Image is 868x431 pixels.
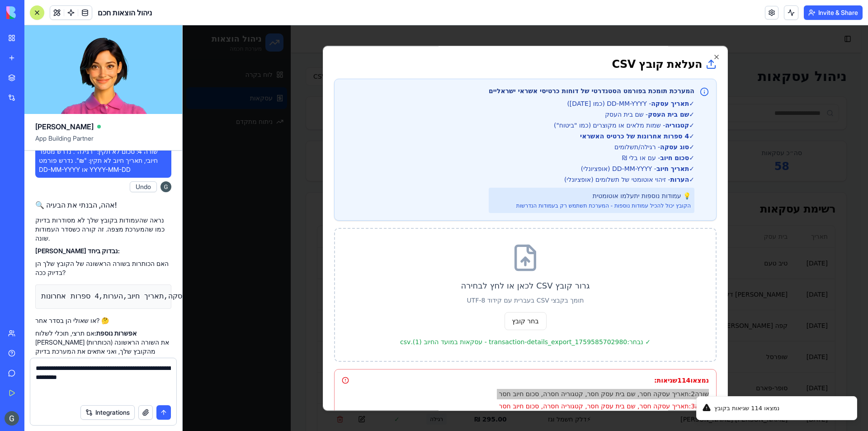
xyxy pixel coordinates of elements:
[306,128,512,137] p: ✓ - עם או בלי ₪
[172,350,526,360] p: נמצאו 114 שגיאות:
[306,117,512,126] p: ✓ - רגילה/תשלומים
[306,74,512,83] p: ✓ - DD-MM-YYYY (כמו [DATE])
[35,329,171,365] p: אם תרצי, תוכלי לשלוח [PERSON_NAME] את השורה הראשונה (הכותרות) מהקובץ שלך, ואני אתאים את המערכת בד...
[477,129,506,136] strong: סכום חיוב
[35,199,171,210] h2: 🔍 אהה, הבנתי את הבעיה!
[310,177,508,184] p: הקובץ יכול להכיל עמודות נוספות - המערכת תשתמש רק בעמודות הנדרשות
[167,312,519,321] p: ✓ נבחר: transaction-details_export_1759585702980 - עסקאות במועד החיוב (1).csv
[172,364,526,374] p: שורה 2 : תאריך עסקה חסר, שם בית עסק חסר, קטגוריה חסרה, סכום חיוב חסר
[80,405,135,420] button: Integrations
[306,61,512,70] p: המערכת תומכת בפורמט הסטנדרטי של דוחות כרטיסי אשראי ישראליים
[5,411,19,426] img: ACg8ocJh8S8KHPE7H5A_ovVCZxxrP21whCCW4hlpnAkGUnwonr4SGg=s96-c
[41,293,365,301] code: תאריך עסקה,שם בית העסק,קטגוריה,סכום חיוב,סוג עסקה,תאריך חיוב,הערות,4 ספרות אחרונות
[306,95,512,104] p: ✓ - שמות מלאים או מקוצרים (כמו "ביטוח")
[35,316,171,325] p: או שאולי הן בסדר אחר? 🤔
[130,181,157,192] button: Undo
[35,121,94,132] span: [PERSON_NAME]
[172,376,526,386] p: שורה 3 : תאריך עסקה חסר, שם בית עסק חסר, קטגוריה חסרה, סכום חיוב חסר
[94,329,137,337] strong: אפשרות נוספת:
[306,106,512,115] p: ✓
[35,259,171,277] p: האם הכותרות בשורה הראשונה של הקובץ שלך הן בדיוק ככה?
[474,140,506,147] strong: תאריך חיוב
[35,134,171,150] span: App Building Partner
[468,75,506,82] strong: תאריך עסקה
[306,139,512,148] p: ✓ - DD-MM-YYYY (אופציונלי)
[39,147,168,174] span: שורה 4: סכום לא תקין: "רגילה". נדרש מספר חיובי, תאריך חיוב לא תקין: "₪". נדרש פורמט DD-MM-YYYY או...
[160,181,171,192] img: ACg8ocJh8S8KHPE7H5A_ovVCZxxrP21whCCW4hlpnAkGUnwonr4SGg=s96-c
[167,254,519,267] p: גרור קובץ CSV לכאן או לחץ לבחירה
[6,6,62,19] img: logo
[306,85,512,94] p: ✓ - שם בית העסק
[98,7,152,18] span: ניהול הוצאות חכם
[482,96,506,104] strong: קטגוריה
[310,166,508,175] p: 💡 עמודות נוספות יתעלמו אוטומטית
[35,247,120,255] strong: [PERSON_NAME] נבדוק ביחד:
[35,216,171,243] p: נראה שהעמודות בקובץ שלך לא מסודרות בדיוק כמו שהמערכת מצפה. זה קורה כשסדר העמודות שונה.
[465,85,506,93] strong: שם בית העסק
[306,150,512,159] p: ✓ - זיהוי אוטומטי של תשלומים (אופציונלי)
[488,151,507,158] strong: הערות
[151,32,534,46] h2: העלאת קובץ CSV
[167,270,519,279] p: תומך בקבצי CSV בעברית עם קידוד UTF-8
[322,287,364,305] span: בחר קובץ
[477,118,506,125] strong: סוג עסקה
[804,5,863,20] button: Invite & Share
[397,107,506,114] strong: 4 ספרות אחרונות של כרטיס האשראי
